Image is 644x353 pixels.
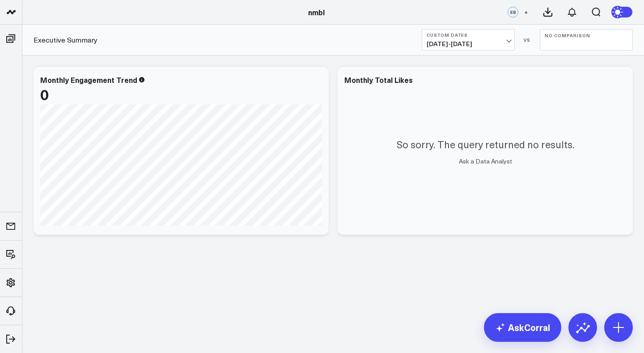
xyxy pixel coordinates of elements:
a: nmbl [308,7,325,17]
a: AskCorral [484,313,561,342]
div: VS [519,37,535,43]
span: [DATE] - [DATE] [427,40,510,47]
b: Custom Dates [427,32,510,38]
p: So sorry. The query returned no results. [397,138,574,151]
div: ES [508,7,518,17]
div: Monthly Total Likes [344,75,413,85]
a: Ask a Data Analyst [459,157,512,165]
button: + [521,7,531,17]
button: No Comparison [540,29,633,51]
div: 0 [40,86,49,102]
span: + [524,9,528,15]
a: Executive Summary [34,35,97,45]
b: No Comparison [545,33,628,38]
div: Monthly Engagement Trend [40,75,137,85]
button: Custom Dates[DATE]-[DATE] [422,29,515,51]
